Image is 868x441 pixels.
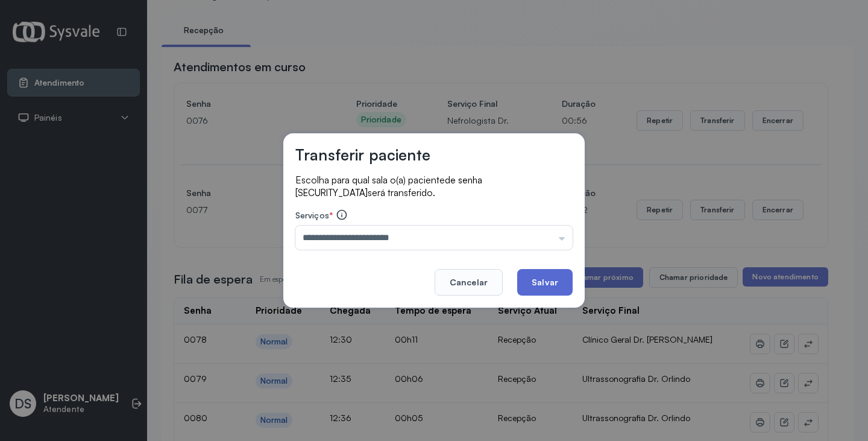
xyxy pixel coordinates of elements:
[295,210,329,220] span: Serviços
[435,269,503,296] button: Cancelar
[517,269,573,296] button: Salvar
[295,174,573,199] p: Escolha para qual sala o(a) paciente será transferido.
[295,145,430,164] h3: Transferir paciente
[295,174,482,198] span: de senha [SECURITY_DATA]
